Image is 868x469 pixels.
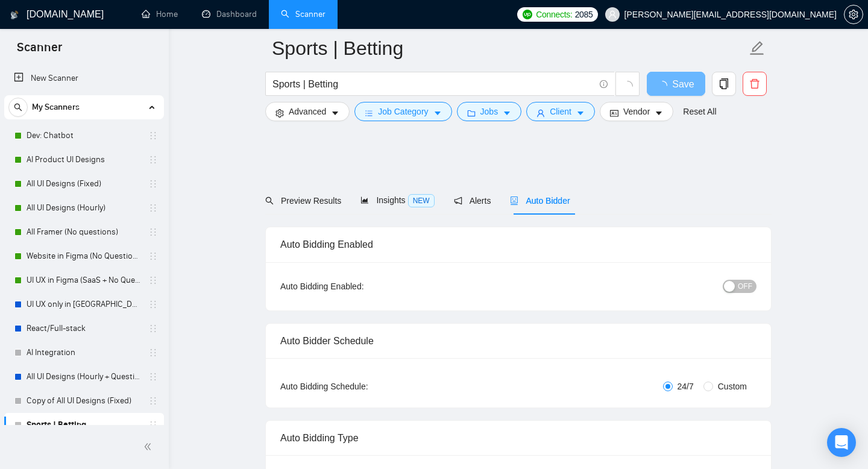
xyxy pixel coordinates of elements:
[378,105,428,118] span: Job Category
[275,109,284,118] span: setting
[27,196,141,220] a: All UI Designs (Hourly)
[360,195,434,205] span: Insights
[575,8,593,21] span: 2085
[749,40,765,56] span: edit
[280,324,756,358] div: Auto Bidder Schedule
[142,9,178,19] a: homeHome
[844,5,863,24] button: setting
[712,72,736,96] button: copy
[27,268,141,292] a: UI UX in Figma (SaaS + No Questions)
[365,109,373,118] span: bars
[623,105,650,118] span: Vendor
[272,77,594,92] input: Search Freelance Jobs...
[281,9,325,19] a: searchScanner
[143,441,156,453] span: double-left
[27,389,141,413] a: Copy of All UI Designs (Fixed)
[202,9,257,19] a: dashboardDashboard
[148,251,158,261] span: holder
[7,39,72,64] span: Scanner
[454,197,462,205] span: notification
[503,109,511,118] span: caret-down
[27,244,141,268] a: Website in Figma (No Questions)
[148,348,158,357] span: holder
[738,280,752,293] span: OFF
[673,380,699,393] span: 24/7
[8,98,28,117] button: search
[510,197,518,205] span: robot
[32,95,80,119] span: My Scanners
[265,196,341,206] span: Preview Results
[27,172,141,196] a: All UI Designs (Fixed)
[27,148,141,172] a: AI Product UI Designs
[148,396,158,406] span: holder
[480,105,498,118] span: Jobs
[280,421,756,455] div: Auto Bidding Type
[610,109,618,118] span: idcard
[523,10,532,19] img: upwork-logo.png
[280,280,439,293] div: Auto Bidding Enabled:
[467,109,476,118] span: folder
[148,324,158,333] span: holder
[148,131,158,140] span: holder
[9,103,27,112] span: search
[658,81,672,90] span: loading
[10,5,19,25] img: logo
[510,196,570,206] span: Auto Bidder
[550,105,571,118] span: Client
[148,227,158,237] span: holder
[647,72,705,96] button: Save
[408,194,435,207] span: NEW
[743,72,767,96] button: delete
[743,78,766,89] span: delete
[844,10,863,19] a: setting
[27,220,141,244] a: All Framer (No questions)
[536,109,545,118] span: user
[576,109,585,118] span: caret-down
[265,197,274,205] span: search
[27,316,141,341] a: React/Full-stack
[683,105,716,118] a: Reset All
[844,10,863,19] span: setting
[148,275,158,285] span: holder
[331,109,339,118] span: caret-down
[148,300,158,309] span: holder
[148,155,158,165] span: holder
[454,196,491,206] span: Alerts
[272,33,747,63] input: Scanner name...
[14,66,154,90] a: New Scanner
[600,102,673,121] button: idcardVendorcaret-down
[433,109,442,118] span: caret-down
[27,365,141,389] a: All UI Designs (Hourly + Questions)
[280,227,756,262] div: Auto Bidding Enabled
[27,341,141,365] a: AI Integration
[360,196,369,204] span: area-chart
[148,372,158,382] span: holder
[148,420,158,430] span: holder
[655,109,663,118] span: caret-down
[27,292,141,316] a: UI UX only in [GEOGRAPHIC_DATA]
[148,179,158,189] span: holder
[713,380,752,393] span: Custom
[608,10,617,19] span: user
[457,102,522,121] button: folderJobscaret-down
[289,105,326,118] span: Advanced
[536,8,572,21] span: Connects:
[265,102,350,121] button: settingAdvancedcaret-down
[280,380,439,393] div: Auto Bidding Schedule:
[622,81,633,92] span: loading
[672,77,694,92] span: Save
[148,203,158,213] span: holder
[4,66,164,90] li: New Scanner
[600,80,608,88] span: info-circle
[712,78,735,89] span: copy
[827,428,856,457] div: Open Intercom Messenger
[354,102,451,121] button: barsJob Categorycaret-down
[27,413,141,437] a: Sports | Betting
[27,124,141,148] a: Dev: Chatbot
[526,102,595,121] button: userClientcaret-down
